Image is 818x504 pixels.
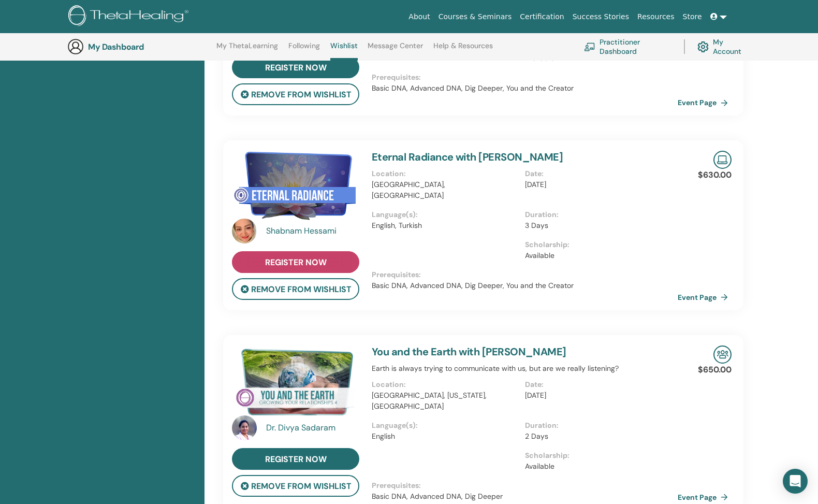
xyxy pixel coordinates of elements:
p: Location : [372,379,519,390]
a: Resources [633,7,679,26]
a: register now [232,251,359,273]
p: $650.00 [698,364,732,376]
p: [GEOGRAPHIC_DATA], [US_STATE], [GEOGRAPHIC_DATA] [372,390,519,412]
img: default.jpg [232,219,257,243]
a: Store [679,7,706,26]
p: Earth is always trying to communicate with us, but are we really listening? [372,363,678,374]
p: Duration : [525,209,672,220]
img: logo_orange.svg [17,17,25,25]
p: [GEOGRAPHIC_DATA], [GEOGRAPHIC_DATA] [372,179,519,201]
a: Certification [516,7,568,26]
a: Dr. Divya Sadaram [266,422,362,434]
p: Scholarship : [525,450,672,461]
a: Event Page [678,290,732,305]
p: Date : [525,379,672,390]
a: Following [288,41,320,58]
a: Help & Resources [433,41,493,58]
div: v 4.0.25 [29,17,51,25]
img: tab_keywords_by_traffic_grey.svg [103,60,111,68]
a: register now [232,448,359,470]
a: About [404,7,434,26]
p: Prerequisites : [372,269,678,280]
p: English, Turkish [372,220,519,231]
span: register now [265,454,327,465]
p: [DATE] [525,179,672,190]
p: 3 Days [525,220,672,231]
div: Keywords by Traffic [114,61,174,68]
p: Duration : [525,420,672,431]
p: Basic DNA, Advanced DNA, Dig Deeper, You and the Creator [372,280,678,291]
h3: My Dashboard [88,42,192,52]
a: Wishlist [330,41,358,61]
img: cog.svg [697,39,709,55]
p: Prerequisites : [372,480,678,491]
img: Eternal Radiance [232,151,359,222]
a: Practitioner Dashboard [584,35,671,58]
a: My ThetaLearning [216,41,278,58]
a: Success Stories [568,7,633,26]
p: Available [525,461,672,472]
img: website_grey.svg [17,27,25,35]
img: In-Person Seminar [713,345,732,364]
p: Location : [372,168,519,179]
div: Domain Overview [39,61,93,68]
div: Open Intercom Messenger [783,469,808,494]
span: register now [265,257,327,268]
p: Prerequisites : [372,72,678,83]
p: 2 Days [525,431,672,442]
img: generic-user-icon.jpg [67,38,84,55]
p: Basic DNA, Advanced DNA, Dig Deeper, You and the Creator [372,83,678,94]
img: You and the Earth [232,345,359,419]
p: English [372,431,519,442]
img: logo.png [68,5,192,28]
img: Live Online Seminar [713,151,732,169]
a: Shabnam Hessami [266,225,362,237]
p: $630.00 [698,169,732,181]
p: Scholarship : [525,239,672,250]
div: Domain: [DOMAIN_NAME] [27,27,114,35]
img: chalkboard-teacher.svg [584,42,595,51]
button: remove from wishlist [232,83,359,105]
p: Language(s) : [372,420,519,431]
p: [DATE] [525,390,672,401]
a: Eternal Radiance with [PERSON_NAME] [372,150,563,164]
a: Message Center [368,41,423,58]
p: Basic DNA, Advanced DNA, Dig Deeper [372,491,678,502]
a: Courses & Seminars [434,7,516,26]
a: My Account [697,35,750,58]
img: default.jpg [232,415,257,440]
a: Event Page [678,95,732,110]
p: Date : [525,168,672,179]
a: You and the Earth with [PERSON_NAME] [372,345,566,358]
button: remove from wishlist [232,475,359,497]
button: remove from wishlist [232,278,359,300]
img: tab_domain_overview_orange.svg [28,60,36,68]
a: register now [232,56,359,78]
p: Available [525,250,672,261]
p: Language(s) : [372,209,519,220]
span: register now [265,62,327,73]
